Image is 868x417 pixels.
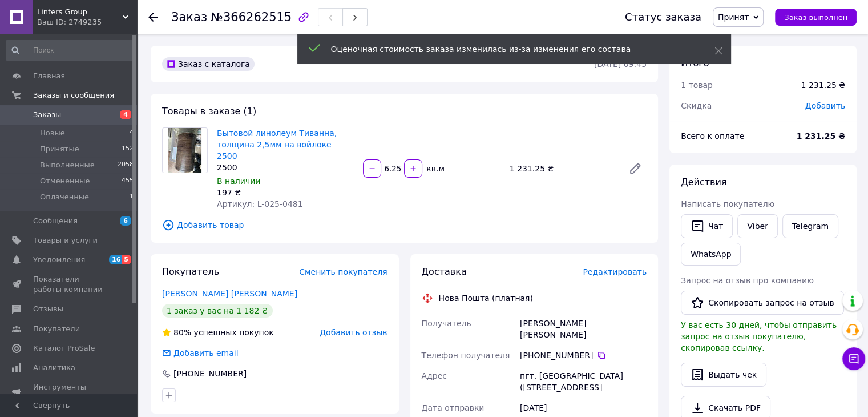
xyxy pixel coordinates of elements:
span: Добавить отзыв [320,328,387,337]
div: Ваш ID: 2749235 [37,17,137,27]
span: 80% [173,328,191,337]
span: Принятые [40,144,79,154]
div: [PHONE_NUMBER] [172,368,248,379]
a: Telegram [782,214,838,238]
div: 1 231.25 ₴ [801,79,845,91]
span: 16 [109,255,122,264]
span: Заказ выполнен [784,13,847,22]
span: Скидка [681,101,712,110]
input: Поиск [6,40,135,61]
div: 197 ₴ [217,187,354,198]
span: 6 [120,216,131,226]
img: Бытовой линолеум Тиванна, толщина 2,5мм на войлоке 2500 [168,128,202,173]
span: Добавить [805,101,845,110]
span: №366262515 [211,10,292,24]
span: Всего к оплате [681,131,744,141]
span: Доставка [422,266,467,277]
b: 1 231.25 ₴ [796,131,845,141]
span: Принят [718,13,749,22]
a: Viber [737,214,777,238]
div: Статус заказа [625,11,701,23]
div: [PHONE_NUMBER] [520,350,647,361]
div: 1 231.25 ₴ [505,161,619,177]
a: Редактировать [624,157,647,180]
div: [PERSON_NAME] [PERSON_NAME] [518,313,649,345]
span: Инструменты вебмастера и SEO [33,382,106,403]
span: Телефон получателя [422,351,510,360]
span: 455 [122,176,134,186]
div: Нова Пошта (платная) [436,292,536,304]
span: Сообщения [33,216,78,226]
span: 1 [130,192,134,202]
button: Заказ выполнен [775,9,857,26]
span: Заказы и сообщения [33,90,114,101]
span: Аналитика [33,363,75,373]
a: [PERSON_NAME] [PERSON_NAME] [162,289,297,298]
span: 2058 [118,160,134,170]
button: Чат с покупателем [842,347,865,370]
a: WhatsApp [681,243,741,266]
span: Новые [40,128,65,138]
span: 4 [120,110,131,119]
span: Показатели работы компании [33,274,106,295]
span: Дата отправки [422,403,485,412]
span: Уведомления [33,255,85,265]
button: Выдать чек [681,363,766,387]
button: Чат [681,214,733,238]
div: 2500 [217,162,354,173]
button: Скопировать запрос на отзыв [681,291,844,315]
span: У вас есть 30 дней, чтобы отправить запрос на отзыв покупателю, скопировав ссылку. [681,320,837,352]
span: Редактировать [583,267,647,276]
span: Товары в заказе (1) [162,106,256,117]
span: Каталог ProSale [33,343,95,354]
div: успешных покупок [162,327,274,338]
span: Запрос на отзыв про компанию [681,276,814,285]
span: Артикул: L-025-0481 [217,199,303,209]
div: Заказ с каталога [162,57,255,71]
div: Добавить email [172,347,240,359]
span: Сменить покупателя [299,267,387,276]
span: 4 [130,128,134,138]
div: пгт. [GEOGRAPHIC_DATA] ([STREET_ADDRESS] [518,366,649,398]
span: Написать покупателю [681,199,774,209]
span: Получатель [422,319,471,328]
span: 152 [122,144,134,154]
span: Добавить товар [162,219,647,231]
div: Оценочная стоимость заказа изменилась из-за изменения его состава [331,43,686,55]
span: В наличии [217,177,260,186]
span: 5 [122,255,131,264]
span: Товары и услуги [33,235,98,246]
span: Отзывы [33,304,63,314]
span: Выполненные [40,160,95,170]
span: Заказ [171,10,207,24]
span: Linters Group [37,7,123,17]
span: Действия [681,177,726,187]
span: Оплаченные [40,192,89,202]
div: Добавить email [161,347,240,359]
div: Вернуться назад [148,11,158,23]
span: Заказы [33,110,61,120]
div: кв.м [423,163,446,174]
div: 1 заказ у вас на 1 182 ₴ [162,304,273,318]
span: Отмененные [40,176,90,186]
span: Главная [33,71,65,81]
span: Покупатель [162,266,219,277]
span: Адрес [422,371,447,380]
span: Покупатели [33,324,80,334]
a: Бытовой линолеум Тиванна, толщина 2,5мм на войлоке 2500 [217,129,337,161]
span: 1 товар [681,81,713,90]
